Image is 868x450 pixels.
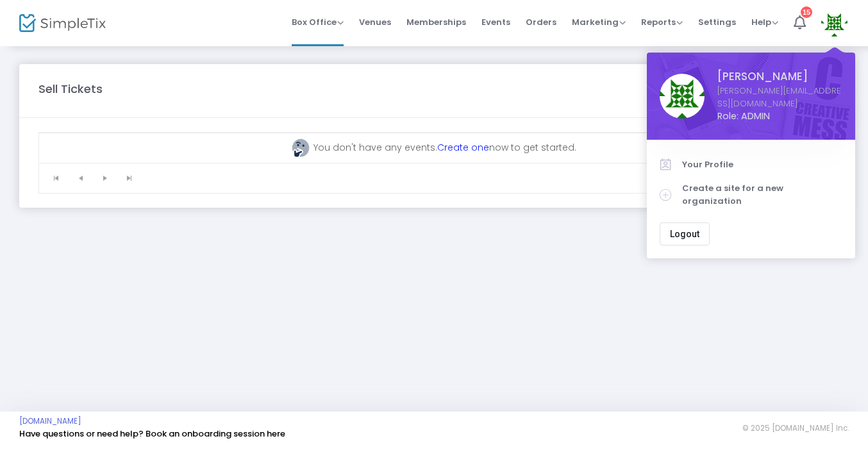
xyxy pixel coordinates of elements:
a: [PERSON_NAME][EMAIL_ADDRESS][DOMAIN_NAME] [717,85,842,110]
span: Your Profile [682,158,842,171]
span: Marketing [572,16,626,28]
span: Logout [670,229,699,239]
span: Role: ADMIN [717,110,842,123]
a: Have questions or need help? Book an onboarding session here [19,428,285,440]
img: face-thinking.png [291,138,310,158]
button: Logout [660,222,710,246]
span: [PERSON_NAME] [717,69,842,85]
m-panel-title: Sell Tickets [38,80,103,97]
span: Box Office [292,16,344,28]
a: Your Profile [660,153,842,177]
span: Memberships [406,6,466,38]
a: Create one [437,141,489,154]
span: © 2025 [DOMAIN_NAME] Inc. [742,423,849,433]
span: Reports [641,16,683,28]
span: Settings [698,6,736,38]
div: Data table [39,133,829,163]
div: 15 [801,6,812,18]
span: Events [481,6,510,38]
span: Orders [526,6,556,38]
span: Help [751,16,778,28]
a: [DOMAIN_NAME] [19,416,81,426]
span: Venues [359,6,391,38]
span: Create a site for a new organization [682,182,842,207]
span: You don't have any events. now to get started. [291,141,576,154]
kendo-pager-info: 0 - 0 of 0 items [151,172,815,185]
a: Create a site for a new organization [660,176,842,213]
